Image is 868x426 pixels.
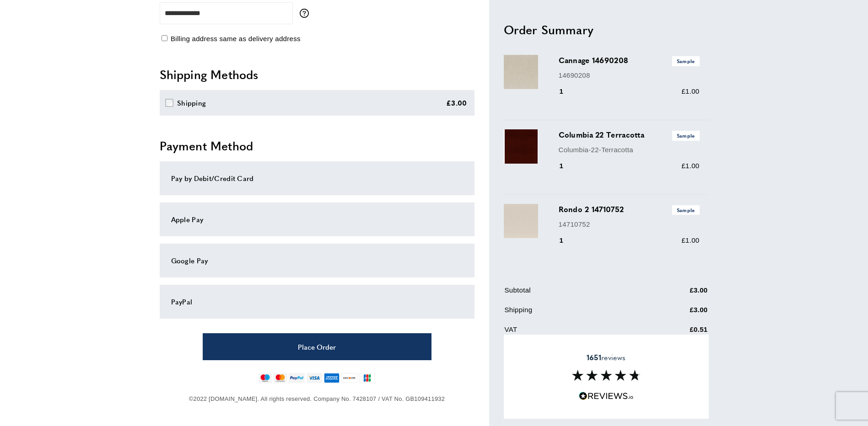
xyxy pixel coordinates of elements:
button: More information [300,9,313,18]
td: VAT [505,324,644,342]
div: £3.00 [446,97,467,108]
input: Billing address same as delivery address [162,35,167,41]
img: paypal [289,373,305,383]
div: Pay by Debit/Credit Card [171,173,463,184]
td: £3.00 [645,304,708,322]
span: £1.00 [681,87,699,95]
div: 1 [559,160,577,171]
span: £1.00 [681,162,699,170]
img: jcb [359,373,375,383]
strong: 1651 [587,352,601,362]
span: ©2022 [DOMAIN_NAME]. All rights reserved. Company No. 7428107 / VAT No. GB109411932 [189,395,445,402]
img: Reviews.io 5 stars [579,392,634,400]
img: Columbia 22 Terracotta [504,129,538,164]
td: £0.51 [645,324,708,342]
div: PayPal [171,296,463,307]
span: Sample [672,56,700,66]
div: Google Pay [171,255,463,266]
img: maestro [259,373,272,383]
div: 1 [559,86,577,97]
td: Shipping [505,304,644,322]
td: Subtotal [505,285,644,303]
span: reviews [587,353,625,362]
img: mastercard [274,373,287,383]
img: american-express [324,373,340,383]
span: Sample [672,205,700,215]
button: Place Order [203,333,431,360]
p: 14690208 [559,70,700,81]
div: Apple Pay [171,214,463,225]
img: Reviews section [572,370,641,381]
h3: Rondo 2 14710752 [559,204,700,215]
span: Sample [672,131,700,140]
img: discover [341,373,357,383]
span: Billing address same as delivery address [171,35,301,43]
p: Columbia-22-Terracotta [559,144,700,155]
span: £1.00 [681,236,699,244]
img: visa [307,373,322,383]
h3: Columbia 22 Terracotta [559,129,700,140]
h2: Payment Method [160,138,474,154]
p: 14710752 [559,219,700,230]
h2: Shipping Methods [160,66,474,83]
h3: Cannage 14690208 [559,55,700,66]
td: £3.00 [645,285,708,303]
h2: Order Summary [504,21,709,38]
div: 1 [559,235,577,246]
img: Rondo 2 14710752 [504,204,538,238]
div: Shipping [177,97,206,108]
img: Cannage 14690208 [504,55,538,89]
